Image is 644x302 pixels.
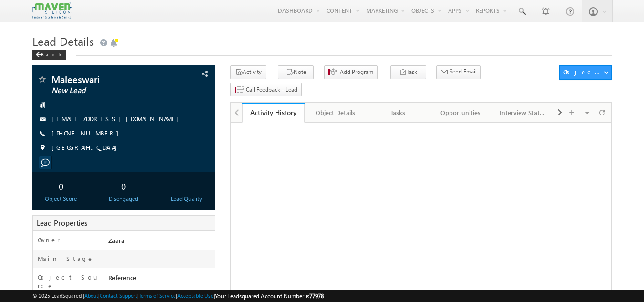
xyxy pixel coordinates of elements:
label: Main Stage [38,254,94,263]
button: Object Actions [559,65,612,80]
a: Activity History [242,103,305,123]
label: Owner [38,236,60,244]
div: Reference [106,273,215,286]
img: Custom Logo [32,2,72,19]
span: Add Program [340,68,373,76]
div: Activity History [249,108,297,117]
button: Add Program [324,65,378,79]
span: Zaara [108,236,124,244]
span: [GEOGRAPHIC_DATA] [51,143,122,153]
span: Lead Properties [37,218,87,228]
a: Tasks [367,103,429,123]
a: About [84,292,98,299]
button: Task [390,65,426,79]
span: Call Feedback - Lead [246,85,297,94]
span: © 2025 LeadSquared | | | | | [32,292,324,301]
div: Object Actions [563,68,604,76]
span: Send Email [450,67,477,76]
div: Lead Quality [160,195,213,203]
div: 0 [35,177,88,195]
div: Disengaged [97,195,150,203]
button: Note [278,65,314,79]
a: Back [32,50,71,58]
button: Call Feedback - Lead [230,83,302,97]
a: Interview Status [492,103,554,123]
a: Contact Support [100,292,137,299]
a: Object Details [305,103,367,123]
div: Interview Status [500,107,546,118]
div: Opportunities [437,107,483,118]
span: [PHONE_NUMBER] [51,129,123,138]
button: Activity [230,65,266,79]
div: -- [160,177,213,195]
span: New Lead [51,86,164,95]
span: Your Leadsquared Account Number is [215,292,324,300]
a: Acceptable Use [177,292,214,299]
span: 77978 [309,292,324,300]
button: Send Email [436,65,481,79]
div: Tasks [375,107,421,118]
span: Lead Details [32,33,94,49]
a: [EMAIL_ADDRESS][DOMAIN_NAME] [51,115,184,123]
a: Terms of Service [139,292,176,299]
div: 0 [97,177,150,195]
div: Object Details [312,107,358,118]
div: Back [32,50,66,60]
a: Opportunities [429,103,492,123]
div: Object Score [35,195,88,203]
label: Object Source [38,273,99,290]
span: Maleeswari [51,74,164,84]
